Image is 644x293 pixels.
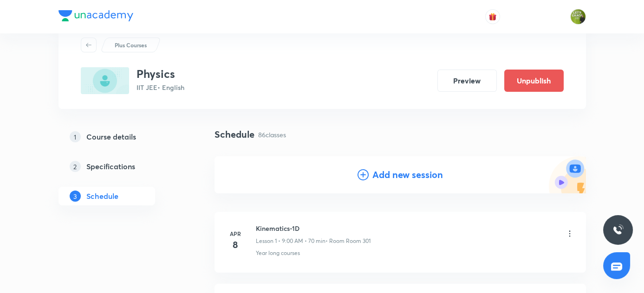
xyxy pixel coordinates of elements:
a: Company Logo [59,10,133,24]
h5: Specifications [86,161,135,172]
button: avatar [485,9,500,24]
p: 86 classes [258,130,286,140]
img: Gaurav Uppal [570,9,586,25]
button: Preview [437,70,497,92]
p: Lesson 1 • 9:00 AM • 70 min [256,237,325,245]
button: Unpublish [504,70,564,92]
a: 1Course details [59,127,185,146]
p: Plus Courses [115,41,147,49]
p: Year long courses [256,249,300,257]
h6: Apr [226,229,245,238]
img: A11D6BF4-5617-4678-843E-2F00F998308E_plus.png [81,67,129,94]
h5: Course details [86,131,136,142]
h4: 8 [226,238,245,252]
img: Company Logo [59,10,133,21]
p: 1 [70,131,81,142]
h6: Kinematics-1D [256,223,371,233]
p: IIT JEE • English [137,83,184,92]
img: ttu [612,224,624,236]
img: Add [549,156,586,193]
p: • Room Room 301 [325,237,371,245]
h4: Add new session [372,168,443,182]
a: 2Specifications [59,157,185,176]
h4: Schedule [215,127,254,141]
p: 3 [70,191,81,202]
h3: Physics [137,67,184,81]
p: 2 [70,161,81,172]
img: avatar [488,13,497,21]
h5: Schedule [86,191,118,202]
